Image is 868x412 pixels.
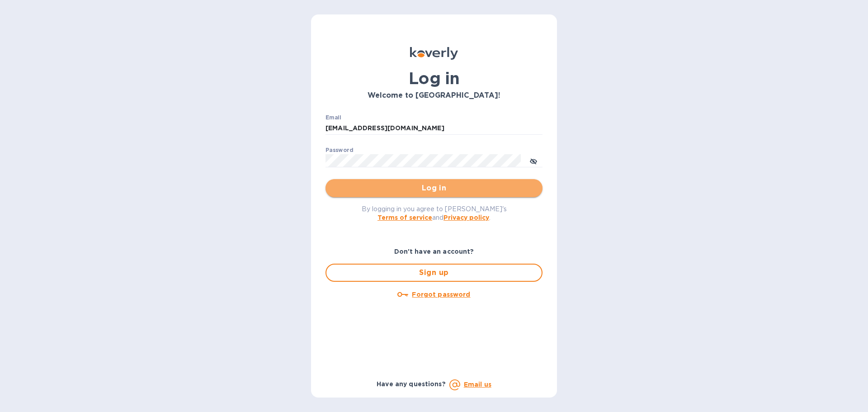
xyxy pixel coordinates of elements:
a: Terms of service [377,214,432,221]
button: toggle password visibility [524,152,542,170]
u: Forgot password [412,291,470,298]
a: Email us [464,381,491,388]
label: Email [325,115,341,120]
a: Privacy policy [443,214,489,221]
label: Password [325,147,353,153]
button: Sign up [325,264,542,282]
h1: Log in [325,69,542,88]
span: Sign up [334,267,534,278]
span: By logging in you agree to [PERSON_NAME]'s and . [362,205,507,221]
button: Log in [325,179,542,197]
span: Log in [333,183,535,194]
input: Enter email address [325,122,542,135]
b: Don't have an account? [394,248,474,255]
b: Have any questions? [377,380,446,388]
img: Koverly [410,47,458,60]
h3: Welcome to [GEOGRAPHIC_DATA]! [325,91,542,100]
